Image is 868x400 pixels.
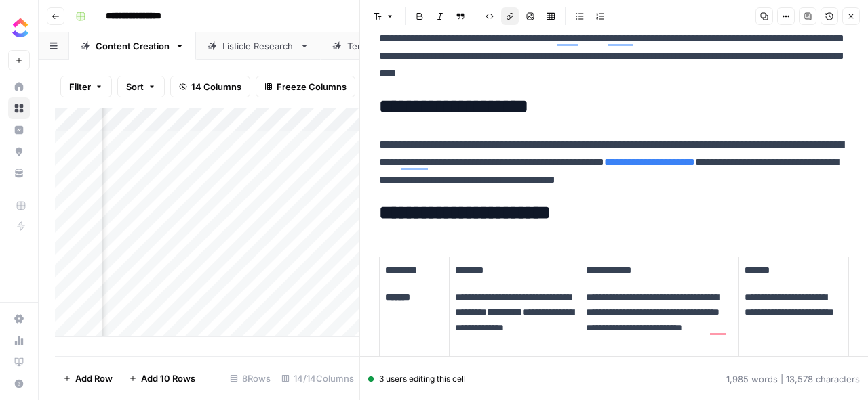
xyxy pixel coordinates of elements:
[726,372,860,386] div: 1,985 words | 13,578 characters
[96,39,170,53] div: Content Creation
[8,76,30,97] a: Home
[191,80,241,93] span: 14 Columns
[170,76,250,97] button: 14 Columns
[141,372,195,385] span: Add 10 Rows
[368,373,466,385] div: 3 users editing this cell
[321,32,418,60] a: Templates
[196,32,321,60] a: Listicle Research
[8,11,30,45] button: Workspace: ClickUp
[8,330,30,351] a: Usage
[8,373,30,395] button: Help + Support
[126,80,144,93] span: Sort
[277,80,347,93] span: Freeze Columns
[8,97,30,119] a: Browse
[8,16,33,40] img: ClickUp Logo
[222,39,294,53] div: Listicle Research
[69,32,196,60] a: Content Creation
[8,141,30,162] a: Opportunities
[121,368,203,389] button: Add 10 Rows
[55,368,121,389] button: Add Row
[117,76,165,97] button: Sort
[256,76,355,97] button: Freeze Columns
[8,119,30,141] a: Insights
[276,368,359,389] div: 14/14 Columns
[8,351,30,373] a: Learning Hub
[224,368,276,389] div: 8 Rows
[8,308,30,330] a: Settings
[60,76,112,97] button: Filter
[347,39,392,53] div: Templates
[69,80,91,93] span: Filter
[75,372,113,385] span: Add Row
[8,162,30,184] a: Your Data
